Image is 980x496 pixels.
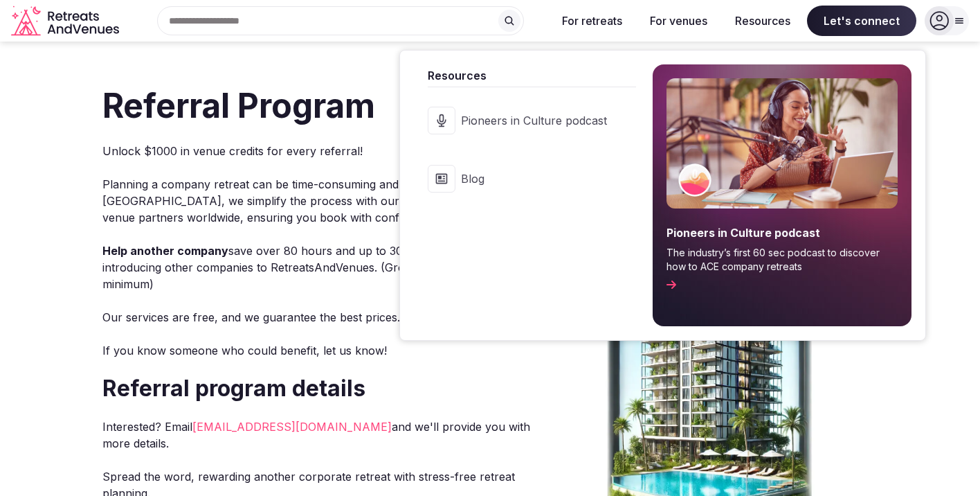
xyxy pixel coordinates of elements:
[102,244,228,258] strong: Help another company
[102,309,543,326] p: Our services are free, and we guarantee the best prices.
[192,420,392,434] a: [EMAIL_ADDRESS][DOMAIN_NAME]
[414,151,636,206] a: Blog
[102,242,543,292] p: save over 80 hours and up to 30% on venue costs by introducing other companies to RetreatsAndVenu...
[461,171,607,186] span: Blog
[724,6,801,36] button: Resources
[639,6,718,36] button: For venues
[653,64,911,326] a: Pioneers in Culture podcastThe industry’s first 60 sec podcast to discover how to ACE company ret...
[102,143,543,159] p: Unlock $1000 in venue credits for every referral!
[11,6,122,37] svg: Retreats and Venues company logo
[666,246,898,273] span: The industry’s first 60 sec podcast to discover how to ACE company retreats
[102,375,543,402] h2: Referral program details
[102,176,543,226] p: Planning a company retreat can be time-consuming and stressful. At [GEOGRAPHIC_DATA], we simplify...
[11,6,122,37] a: Visit the homepage
[807,6,916,36] span: Let's connect
[666,78,898,209] img: Resources
[428,67,636,84] span: Resources
[102,86,878,126] h1: Referral Program
[551,6,633,36] button: For retreats
[461,113,607,128] span: Pioneers in Culture podcast
[414,93,636,148] a: Pioneers in Culture podcast
[102,418,543,452] p: Interested? Email and we'll provide you with more details.
[666,225,898,240] span: Pioneers in Culture podcast
[102,342,543,359] p: If you know someone who could benefit, let us know!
